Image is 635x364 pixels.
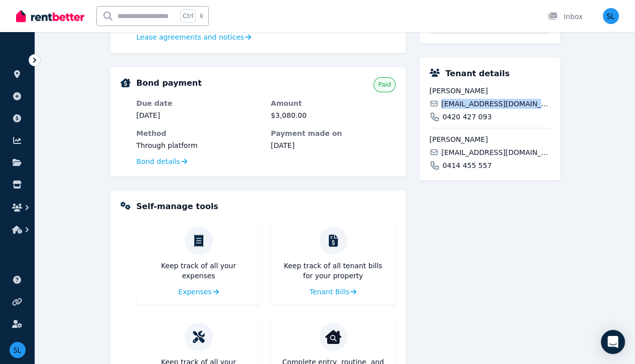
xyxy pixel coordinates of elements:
[137,156,180,166] span: Bond details
[137,156,187,166] a: Bond details
[137,140,261,150] dd: Through platform
[430,134,550,144] span: [PERSON_NAME]
[178,287,219,297] a: Expenses
[120,78,131,87] img: Bond Details
[137,110,261,120] dd: [DATE]
[378,81,391,89] span: Paid
[178,287,212,297] span: Expenses
[548,12,583,22] div: Inbox
[145,261,253,281] p: Keep track of all your expenses
[310,287,350,297] span: Tenant Bills
[137,77,202,89] h5: Bond payment
[325,329,341,345] img: Condition reports
[443,112,492,122] span: 0420 427 093
[271,140,396,150] dd: [DATE]
[200,12,203,20] span: k
[446,68,510,80] h5: Tenant details
[441,99,550,109] span: [EMAIL_ADDRESS][DOMAIN_NAME]
[601,330,625,354] div: Open Intercom Messenger
[603,8,619,24] img: Steve Langton
[10,342,26,358] img: Steve Langton
[16,9,84,24] img: RentBetter
[271,110,396,120] dd: $3,080.00
[137,98,261,108] dt: Due date
[271,98,396,108] dt: Amount
[137,128,261,138] dt: Method
[180,10,196,23] span: Ctrl
[137,32,244,42] span: Lease agreements and notices
[430,86,550,96] span: [PERSON_NAME]
[271,128,396,138] dt: Payment made on
[279,261,388,281] p: Keep track of all tenant bills for your property
[443,160,492,170] span: 0414 455 557
[137,201,218,213] h5: Self-manage tools
[310,287,357,297] a: Tenant Bills
[441,147,550,157] span: [EMAIL_ADDRESS][DOMAIN_NAME]
[137,32,251,42] a: Lease agreements and notices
